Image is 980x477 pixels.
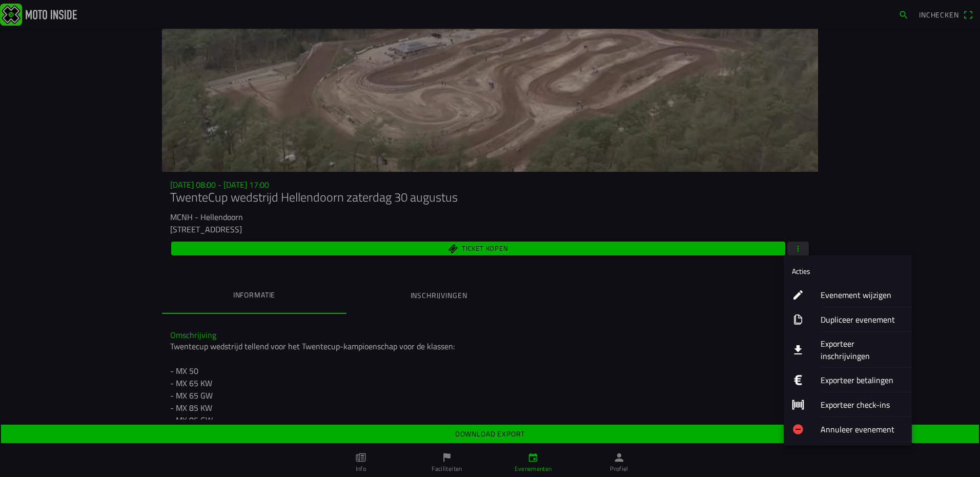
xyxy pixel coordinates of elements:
ion-label: Acties [792,266,810,276]
ion-label: Dupliceer evenement [821,313,904,326]
ion-icon: barcode [792,399,804,411]
ion-label: Exporteer inschrijvingen [821,337,904,362]
ion-icon: remove circle [792,423,804,435]
ion-label: Exporteer betalingen [821,374,904,386]
ion-icon: create [792,289,804,301]
ion-icon: copy [792,313,804,326]
ion-label: Annuleer evenement [821,423,904,435]
ion-label: Exporteer check-ins [821,399,904,411]
ion-icon: download [792,344,804,356]
ion-label: Evenement wijzigen [821,289,904,301]
ion-icon: logo euro [792,374,804,386]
